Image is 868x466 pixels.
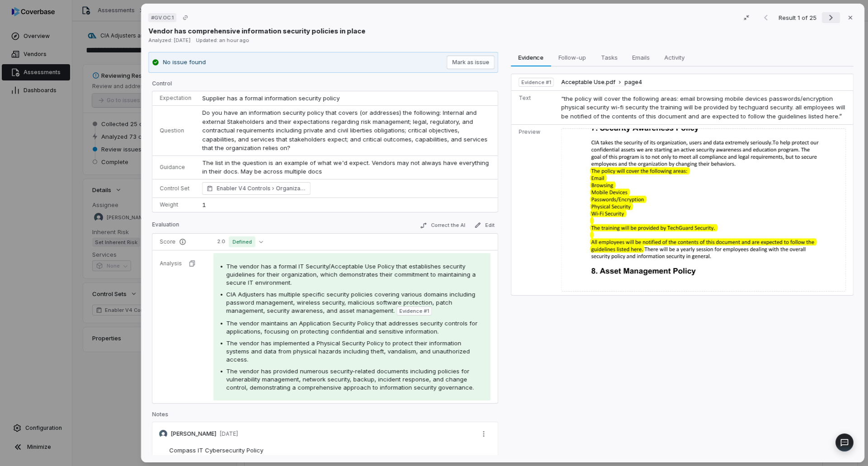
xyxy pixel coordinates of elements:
button: Next result [822,12,840,23]
span: Analyzed: [DATE] [148,37,190,43]
p: [PERSON_NAME] [171,431,216,437]
span: Tasks [597,52,621,63]
span: Updated: an hour ago [196,37,249,43]
td: Preview [511,125,557,296]
p: Question [160,127,191,134]
p: Notes [152,411,498,422]
p: Analysis [160,260,182,267]
span: CIA Adjusters has multiple specific security policies covering various domains including password... [226,291,475,314]
p: [DATE] [220,431,238,437]
span: page 4 [624,79,642,86]
p: Control [152,80,498,91]
span: The vendor has implemented a Physical Security Policy to protect their information systems and da... [226,339,470,363]
span: “the policy will cover the following areas: email browsing mobile devices passwords/encryption ph... [561,95,845,120]
p: Score [160,238,203,245]
span: Evidence # 1 [521,79,551,86]
button: Edit [471,220,498,231]
p: No issue found [163,58,206,67]
button: Mark as issue [447,56,495,69]
p: Vendor has comprehensive information security policies in place [148,26,365,36]
td: Text [511,90,557,125]
img: 911123a1818e4f92b4c07a5b2cfd8a55_original.jpg_w1200.jpg [561,128,846,292]
span: 1 [202,201,206,208]
button: Acceptable Use.pdfpage4 [561,79,642,86]
span: # GV.OC.1 [151,14,174,21]
button: 2.0Defined [213,236,267,247]
button: Copy link [177,9,193,26]
span: Emails [628,52,653,63]
span: Supplier has a formal information security policy [202,94,340,102]
p: Result 1 of 25 [778,13,818,23]
span: Evidence [515,52,547,63]
span: Evidence # 1 [399,307,429,315]
span: Activity [660,52,688,63]
p: Guidance [160,164,191,171]
p: Control Set [160,185,191,192]
span: Follow-up [555,52,590,63]
button: More actions [476,427,491,441]
span: Acceptable Use.pdf [561,79,615,86]
span: The vendor has provided numerous security-related documents including policies for vulnerability ... [226,367,474,391]
span: Defined [229,236,255,247]
span: The vendor has a formal IT Security/Acceptable Use Policy that establishes security guidelines fo... [226,263,476,286]
p: Evaluation [152,221,179,232]
p: Weight [160,201,191,208]
span: Do you have an information security policy that covers (or addresses) the following: Internal and... [202,109,489,151]
img: Melanie Lorent avatar [159,430,167,438]
p: The list in the question is an example of what we'd expect. Vendors may not always have everythin... [202,159,491,176]
p: Expectation [160,94,191,102]
button: Correct the AI [416,220,469,231]
span: Enabler V4 Controls Organizational Context [217,184,306,193]
span: The vendor maintains an Application Security Policy that addresses security controls for applicat... [226,320,477,335]
span: Compass IT Cybersecurity Policy [169,447,263,454]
